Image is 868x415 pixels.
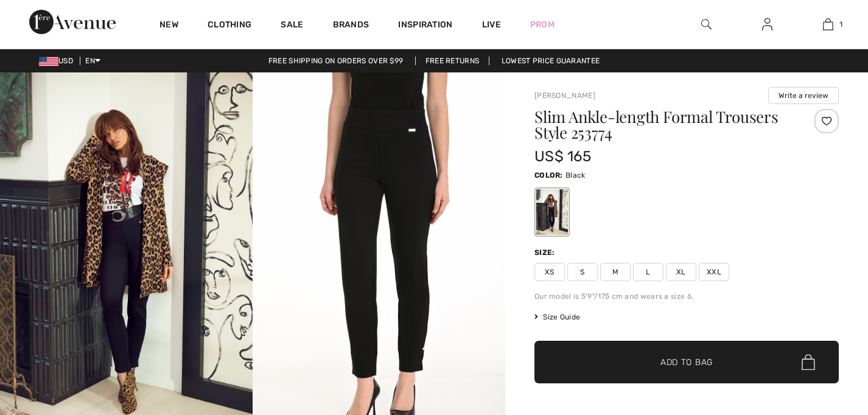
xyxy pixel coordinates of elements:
span: XS [534,263,565,281]
a: Clothing [208,19,251,32]
img: US Dollar [39,57,58,66]
span: XL [666,263,696,281]
a: Sign In [752,17,782,32]
span: Inspiration [398,19,452,32]
span: Color: [534,171,563,180]
div: Our model is 5'9"/175 cm and wears a size 6. [534,291,839,302]
span: Add to Bag [660,356,713,369]
img: 1ère Avenue [29,10,116,34]
div: Black [536,189,568,235]
span: Size Guide [534,312,580,323]
a: [PERSON_NAME] [534,91,595,100]
a: Free shipping on orders over $99 [259,57,413,65]
span: US$ 165 [534,148,591,165]
div: Size: [534,247,558,258]
span: Black [565,171,586,180]
span: 1 [839,19,842,30]
button: Write a review [768,87,839,104]
span: EN [85,57,100,65]
a: 1 [798,17,858,32]
span: USD [39,57,78,65]
a: Sale [281,19,303,32]
a: Free Returns [415,57,490,65]
a: Live [482,18,501,31]
a: New [159,19,178,32]
span: S [567,263,598,281]
a: Lowest Price Guarantee [492,57,610,65]
h1: Slim Ankle-length Formal Trousers Style 253774 [534,109,788,141]
a: Prom [530,18,555,31]
button: Add to Bag [534,341,839,383]
img: search the website [701,17,712,32]
span: L [633,263,663,281]
img: My Bag [823,17,833,32]
span: XXL [699,263,729,281]
img: Bag.svg [802,354,815,370]
a: Brands [333,19,369,32]
span: M [600,263,631,281]
img: My Info [762,17,772,32]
